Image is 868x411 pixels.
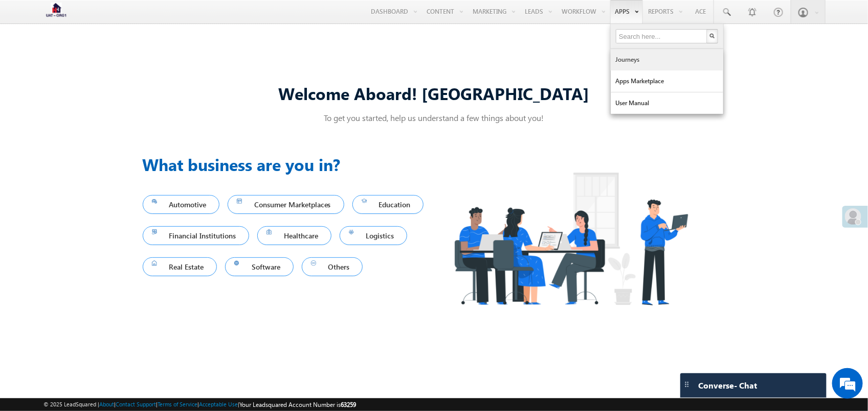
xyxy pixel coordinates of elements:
[611,49,723,70] a: Journeys
[616,29,708,43] input: Search here...
[237,198,335,211] span: Consumer Marketplaces
[143,152,434,177] h3: What business are you in?
[143,112,726,123] p: To get you started, help us understand a few things about you!
[434,152,707,325] img: Industry.png
[143,82,726,104] div: Welcome Aboard! [GEOGRAPHIC_DATA]
[234,260,284,274] span: Software
[611,70,723,92] a: Apps Marketplace
[152,229,240,243] span: Financial Institutions
[266,229,322,243] span: Healthcare
[349,229,398,243] span: Logistics
[683,380,691,389] img: carter-drag
[99,401,114,407] a: About
[341,401,356,408] span: 63259
[199,401,238,407] a: Acceptable Use
[709,33,715,38] img: Search
[43,3,69,20] img: Custom Logo
[698,381,757,390] span: Converse - Chat
[116,401,156,407] a: Contact Support
[43,400,356,409] span: © 2025 LeadSquared | | | | |
[362,198,415,211] span: Education
[311,260,354,274] span: Others
[152,198,211,211] span: Automotive
[239,401,356,408] span: Your Leadsquared Account Number is
[611,92,723,114] a: User Manual
[152,260,208,274] span: Real Estate
[158,401,197,407] a: Terms of Service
